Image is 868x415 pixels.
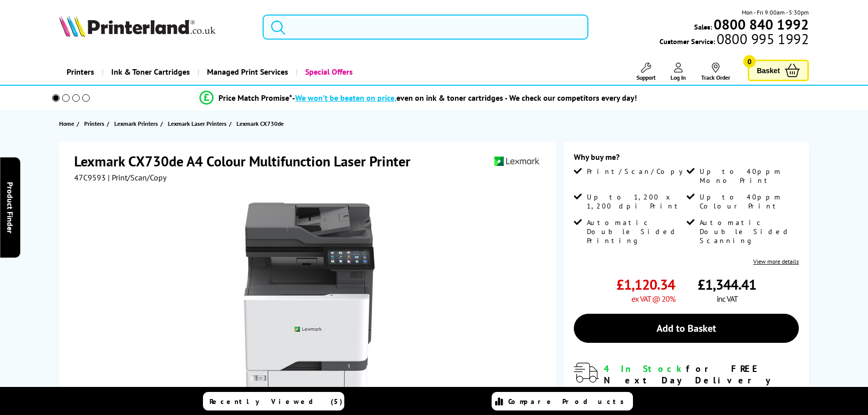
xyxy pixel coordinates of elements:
span: Product Finder [5,182,15,234]
a: Managed Print Services [197,59,296,85]
div: Why buy me? [574,152,799,167]
span: | Print/Scan/Copy [108,172,166,182]
a: Ink & Toner Cartridges [102,59,197,85]
span: Print/Scan/Copy [587,167,690,176]
a: Log In [671,63,686,81]
b: 0800 840 1992 [714,15,809,34]
a: Support [636,63,656,81]
span: inc VAT [717,294,738,304]
a: Printers [84,118,107,129]
a: Lexmark Printers [114,118,160,129]
a: Lexmark CX730de [237,118,286,129]
a: 0800 840 1992 [712,20,809,29]
div: - even on ink & toner cartridges - We check our competitors every day! [292,93,637,103]
a: View more details [753,258,799,265]
span: Support [636,74,656,81]
span: Up to 1,200 x 1,200 dpi Print [587,192,684,211]
li: modal_Promise [38,89,798,107]
span: We won’t be beaten on price, [295,93,396,103]
a: Compare Products [492,392,633,410]
span: Automatic Double Sided Scanning [700,218,797,245]
a: Special Offers [296,59,360,85]
span: 4 In Stock [604,363,686,374]
span: Sales: [694,22,712,32]
a: Add to Basket [574,314,799,343]
span: Up to 40ppm Colour Print [700,192,797,211]
span: Log In [671,74,686,81]
h1: Lexmark CX730de A4 Colour Multifunction Laser Printer [74,152,420,170]
span: Lexmark Printers [114,118,158,129]
a: Printers [59,59,102,85]
span: Lexmark Laser Printers [168,118,227,129]
img: Lexmark CX730de [211,202,407,399]
span: Up to 40ppm Mono Print [700,167,797,185]
span: ex VAT @ 20% [631,294,675,304]
span: Recently Viewed (5) [209,397,343,406]
span: Basket [757,64,780,77]
a: Lexmark Laser Printers [168,118,229,129]
div: for FREE Next Day Delivery [604,363,799,386]
span: 0 [743,55,756,68]
span: £1,120.34 [616,275,675,294]
span: Customer Service: [660,34,809,46]
a: Recently Viewed (5) [203,392,344,410]
span: Mon - Fri 9:00am - 5:30pm [742,8,809,17]
a: Track Order [701,63,730,81]
span: Home [59,118,74,129]
img: Printerland Logo [59,15,215,37]
img: Lexmark [494,152,540,170]
span: 0800 995 1992 [715,34,809,44]
span: Compare Products [508,397,629,406]
a: Basket 0 [748,60,809,81]
span: 47C9593 [74,172,106,182]
div: modal_delivery [574,363,799,409]
span: Ink & Toner Cartridges [111,59,190,85]
span: Printers [84,118,104,129]
span: Price Match Promise* [219,93,292,103]
span: Lexmark CX730de [237,118,284,129]
a: Home [59,118,77,129]
span: £1,344.41 [698,275,756,294]
a: Printerland Logo [59,15,250,39]
span: Automatic Double Sided Printing [587,218,684,245]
